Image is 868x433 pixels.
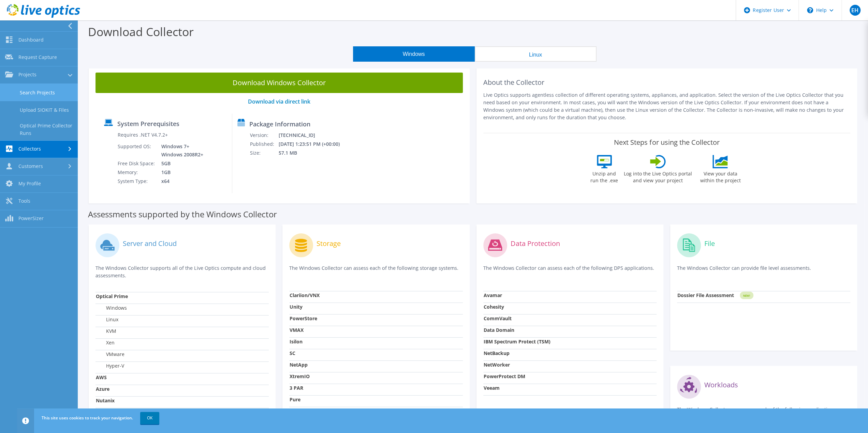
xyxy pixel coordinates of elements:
strong: NetBackup [484,350,510,356]
strong: IBM Spectrum Protect (TSM) [484,338,550,345]
a: OK [140,412,159,424]
label: Log into the Live Optics portal and view your project [623,168,692,184]
label: VMware [96,351,124,358]
p: The Windows Collector can provide file level assessments. [677,264,850,278]
td: Size: [250,149,278,157]
label: Package Information [249,121,310,127]
strong: XtremIO [290,373,310,380]
td: [TECHNICAL_ID] [278,131,349,140]
strong: 3 PAR [290,385,303,391]
strong: SC [290,350,295,356]
p: The Windows Collector supports all of the Live Optics compute and cloud assessments. [95,264,269,279]
h2: About the Collector [483,78,851,87]
strong: PowerStore [290,315,317,322]
strong: Avamar [484,292,502,298]
button: Windows [353,46,475,62]
label: System Prerequisites [117,120,179,127]
label: Unzip and run the .exe [589,168,620,184]
button: Linux [475,46,597,62]
p: The Windows Collector can assess each of the following DPS applications. [483,264,657,278]
td: 1GB [156,168,205,177]
strong: Optical Prime [96,293,128,299]
label: Next Steps for using the Collector [614,138,719,146]
td: Published: [250,140,278,149]
strong: Nutanix [96,397,115,404]
strong: Unity [290,304,303,310]
svg: \n [807,7,813,13]
label: Requires .NET V4.7.2+ [118,132,168,138]
label: Data Protection [511,240,560,247]
strong: NetApp [290,361,308,368]
strong: AWS [96,374,107,381]
label: Download Collector [88,24,194,40]
label: View your data within the project [696,168,745,184]
td: System Type: [117,177,156,186]
strong: Clariion/VNX [290,292,320,298]
td: x64 [156,177,205,186]
strong: Cohesity [484,304,504,310]
span: This site uses cookies to track your navigation. [42,415,133,421]
label: Windows [96,305,127,311]
label: File [704,240,715,247]
a: Download via direct link [248,98,310,105]
strong: Data Domain [484,327,514,333]
label: Assessments supported by the Windows Collector [88,211,277,218]
strong: Hitachi [290,408,306,414]
p: The Windows Collector can assess each of the following storage systems. [289,264,462,278]
span: EH [850,5,860,16]
p: Live Optics supports agentless collection of different operating systems, appliances, and applica... [483,91,851,121]
label: Server and Cloud [123,240,177,247]
strong: VMAX [290,327,304,333]
label: Storage [317,240,341,247]
label: Workloads [704,382,738,388]
label: Xen [96,339,115,346]
a: Download Windows Collector [95,73,463,93]
strong: NetWorker [484,361,510,368]
td: Version: [250,131,278,140]
strong: Veeam [484,385,500,391]
strong: Pure [290,396,300,403]
td: 5GB [156,159,205,168]
label: KVM [96,328,116,335]
td: 57.1 MB [278,149,349,157]
td: Free Disk Space: [117,159,156,168]
label: Linux [96,316,118,323]
strong: Dossier File Assessment [677,292,734,298]
p: The Windows Collector can assess each of the following applications. [677,406,850,420]
tspan: NEW! [743,294,750,297]
td: Memory: [117,168,156,177]
label: Hyper-V [96,362,124,369]
strong: PowerProtect DM [484,373,525,380]
td: [DATE] 1:23:51 PM (+00:00) [278,140,349,149]
td: Supported OS: [117,142,156,159]
td: Windows 7+ Windows 2008R2+ [156,142,205,159]
strong: Azure [96,386,109,392]
strong: CommVault [484,315,512,322]
strong: Isilon [290,338,303,345]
